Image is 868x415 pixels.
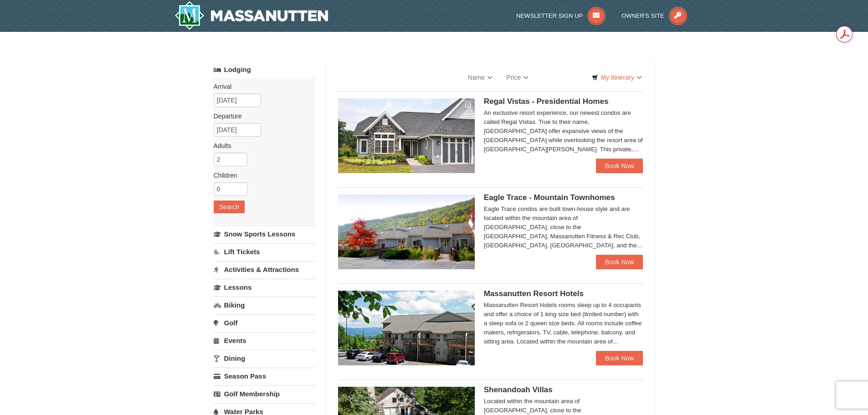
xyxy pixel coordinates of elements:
a: Massanutten Resort [175,1,329,30]
span: Eagle Trace - Mountain Townhomes [484,193,615,202]
a: Price [499,68,535,87]
span: Owner's Site [621,12,664,19]
a: Newsletter Sign Up [516,12,606,19]
span: Massanutten Resort Hotels [484,289,584,298]
img: Massanutten Resort Logo [175,1,329,30]
label: Arrival [214,82,308,91]
a: Book Now [596,159,643,173]
img: 19218983-1-9b289e55.jpg [338,195,475,269]
label: Children [214,171,308,180]
span: Regal Vistas - Presidential Homes [484,97,609,106]
a: Season Pass [214,368,315,384]
span: Shenandoah Villas [484,385,553,394]
a: Lessons [214,279,315,296]
a: Lodging [214,61,315,78]
a: Book Now [596,351,643,365]
div: Massanutten Resort Hotels rooms sleep up to 4 occupants and offer a choice of 1 king size bed (li... [484,301,643,346]
a: Name [461,68,499,87]
a: Owner's Site [621,12,687,19]
a: Snow Sports Lessons [214,225,315,242]
a: Biking [214,297,315,313]
a: Book Now [596,255,643,269]
a: Dining [214,350,315,367]
label: Departure [214,112,308,121]
a: Events [214,332,315,349]
a: Activities & Attractions [214,261,315,278]
a: My Itinerary [586,71,647,84]
button: Search [214,200,245,213]
img: 19218991-1-902409a9.jpg [338,98,475,173]
a: Lift Tickets [214,243,315,260]
a: Golf [214,314,315,331]
div: Eagle Trace condos are built town-house style and are located within the mountain area of [GEOGRA... [484,205,643,250]
a: Golf Membership [214,385,315,402]
img: 19219026-1-e3b4ac8e.jpg [338,291,475,365]
span: Newsletter Sign Up [516,12,583,19]
div: An exclusive resort experience, our newest condos are called Regal Vistas. True to their name, [G... [484,108,643,154]
label: Adults [214,141,308,150]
